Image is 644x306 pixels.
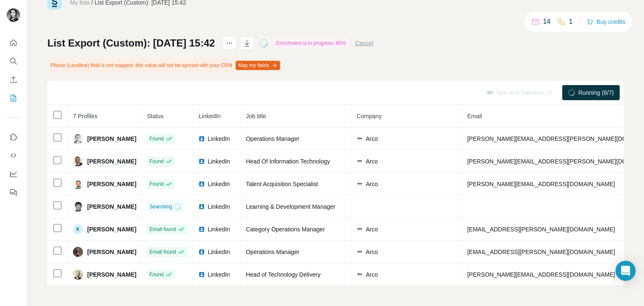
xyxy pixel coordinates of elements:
div: Enrichment is in progress: 85% [274,38,348,48]
img: LinkedIn logo [198,271,205,278]
span: Company [356,113,382,119]
button: Use Surfe API [7,148,20,163]
span: Arco [366,248,378,256]
img: LinkedIn logo [198,181,205,187]
span: LinkedIn [208,248,230,256]
span: Email [467,113,482,119]
img: Avatar [73,156,83,166]
img: company-logo [356,158,363,165]
span: Head Of Information Technology [246,158,330,165]
span: [PERSON_NAME] [87,270,136,279]
img: LinkedIn logo [198,135,205,142]
div: Phone (Landline) field is not mapped, this value will not be synced with your CRM [47,58,282,73]
button: Enrich CSV [7,72,20,87]
img: Avatar [73,247,83,257]
span: LinkedIn [198,113,221,119]
span: [PERSON_NAME] [87,225,136,233]
span: LinkedIn [208,270,230,279]
span: LinkedIn [208,225,230,233]
img: LinkedIn logo [198,249,205,255]
div: K [73,224,83,234]
button: Use Surfe on LinkedIn [7,130,20,145]
span: Arco [366,180,378,188]
span: [PERSON_NAME][EMAIL_ADDRESS][DOMAIN_NAME] [467,181,615,187]
span: Found [149,180,164,188]
img: LinkedIn logo [198,226,205,233]
span: [PERSON_NAME] [87,180,136,188]
span: Arco [366,135,378,143]
span: Job title [246,113,266,119]
img: Avatar [73,134,83,144]
img: LinkedIn logo [198,158,205,165]
span: Arco [366,270,378,279]
img: company-logo [356,135,363,142]
button: Quick start [7,35,20,50]
img: Avatar [73,179,83,189]
span: Found [149,158,164,165]
img: Avatar [73,202,83,212]
p: 14 [543,17,551,27]
span: Searching [149,203,172,210]
div: Open Intercom Messenger [615,261,636,281]
span: Category Operations Manager [246,226,325,233]
span: Arco [366,157,378,166]
span: LinkedIn [208,202,230,211]
span: Status [147,113,164,119]
span: Head of Technology Delivery [246,271,320,278]
h1: List Export (Custom): [DATE] 15:42 [47,36,215,50]
span: [PERSON_NAME] [87,202,136,211]
span: LinkedIn [208,180,230,188]
span: LinkedIn [208,157,230,166]
img: Avatar [7,8,20,22]
span: LinkedIn [208,135,230,143]
img: company-logo [356,181,363,187]
span: Found [149,135,164,143]
span: Operations Manager [246,249,299,255]
span: Operations Manager [246,135,299,142]
button: Map my fields [236,61,280,70]
img: company-logo [356,226,363,233]
img: Avatar [73,270,83,280]
button: actions [223,36,236,50]
button: Dashboard [7,166,20,182]
button: Feedback [7,185,20,200]
span: [PERSON_NAME] [87,157,136,166]
span: [PERSON_NAME] [87,135,136,143]
span: [EMAIL_ADDRESS][PERSON_NAME][DOMAIN_NAME] [467,226,615,233]
span: Email found [149,226,176,233]
p: 1 [569,17,573,27]
button: Search [7,54,20,69]
button: My lists [7,91,20,106]
span: Talent Acquisition Specialist [246,181,318,187]
span: Learning & Development Manager [246,203,335,210]
span: [EMAIL_ADDRESS][PERSON_NAME][DOMAIN_NAME] [467,249,615,255]
span: Running (6/7) [578,88,614,97]
span: 7 Profiles [73,113,97,119]
span: Email found [149,248,176,256]
span: Arco [366,225,378,233]
img: LinkedIn logo [198,203,205,210]
span: [PERSON_NAME][EMAIL_ADDRESS][DOMAIN_NAME] [467,271,615,278]
button: Cancel [355,39,374,47]
span: [PERSON_NAME] [87,248,136,256]
span: Found [149,271,164,278]
button: Buy credits [587,16,626,28]
img: company-logo [356,249,363,255]
img: company-logo [356,271,363,278]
